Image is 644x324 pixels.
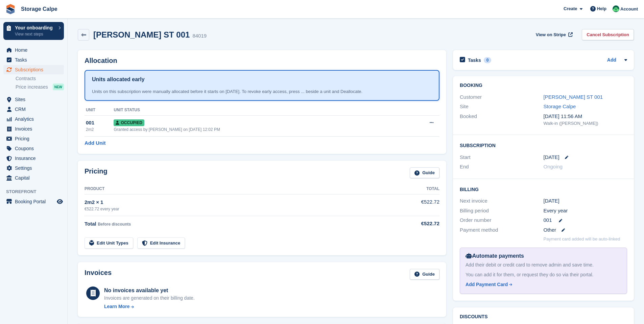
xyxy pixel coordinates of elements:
[3,163,64,173] a: menu
[104,303,195,310] a: Learn More
[484,57,492,63] div: 0
[544,120,627,127] div: Walk-in ([PERSON_NAME])
[53,84,64,90] div: NEW
[104,295,195,302] div: Invoices are generated on their billing date.
[86,126,114,133] div: 2m2
[564,5,577,12] span: Create
[3,65,64,74] a: menu
[544,94,603,100] a: [PERSON_NAME] ST 001
[460,142,627,148] h2: Subscription
[85,221,96,227] span: Total
[3,154,64,163] a: menu
[92,75,145,84] h1: Units allocated early
[544,236,620,242] p: Payment card added will be auto-linked
[3,22,64,40] a: Your onboarding View next steps
[544,226,627,234] div: Other
[385,184,439,194] th: Total
[460,216,543,224] div: Order number
[460,154,543,161] div: Start
[544,164,563,169] span: Ongoing
[114,119,144,126] span: Occupied
[56,198,64,206] a: Preview store
[15,173,55,183] span: Capital
[15,105,55,114] span: CRM
[104,286,195,295] div: No invoices available yet
[15,134,55,143] span: Pricing
[15,144,55,153] span: Coupons
[460,83,627,88] h2: Booking
[15,197,55,206] span: Booking Portal
[460,207,543,215] div: Billing period
[460,197,543,205] div: Next invoice
[613,5,619,12] img: Calpe Storage
[460,103,543,111] div: Site
[92,88,432,95] div: Units on this subscription were manually allocated before it starts on [DATE]. To revoke early ac...
[5,4,16,14] img: stora-icon-8386f47178a22dfd0bd8f6a31ec36ba5ce8667c1dd55bd0f319d3a0aa187defe.svg
[15,95,55,104] span: Sites
[85,105,114,116] th: Unit
[86,119,114,127] div: 001
[15,25,55,30] p: Your onboarding
[85,184,385,194] th: Product
[385,220,439,228] div: €522.72
[3,105,64,114] a: menu
[192,32,207,40] div: 84019
[597,5,606,12] span: Help
[104,303,129,310] div: Learn More
[410,269,439,280] a: Guide
[6,188,67,195] span: Storefront
[85,167,108,179] h2: Pricing
[15,124,55,134] span: Invoices
[15,55,55,65] span: Tasks
[460,186,627,192] h2: Billing
[466,271,621,278] div: You can add it for them, or request they do so via their portal.
[607,56,616,64] a: Add
[460,93,543,101] div: Customer
[533,29,574,40] a: View on Stripe
[114,105,401,116] th: Unit Status
[544,113,627,120] div: [DATE] 11:56 AM
[620,6,638,13] span: Account
[15,65,55,74] span: Subscriptions
[15,45,55,55] span: Home
[137,237,185,249] a: Edit Insurance
[93,30,190,39] h2: [PERSON_NAME] ST 001
[3,197,64,206] a: menu
[3,114,64,124] a: menu
[460,226,543,234] div: Payment method
[536,31,566,38] span: View on Stripe
[98,222,131,227] span: Before discounts
[3,124,64,134] a: menu
[460,163,543,171] div: End
[3,173,64,183] a: menu
[85,199,385,206] div: 2m2 × 1
[466,261,621,269] div: Add their debit or credit card to remove admin and save time.
[16,84,48,90] span: Price increases
[544,207,627,215] div: Every year
[18,3,60,15] a: Storage Calpe
[466,252,621,260] div: Automate payments
[468,57,481,63] h2: Tasks
[582,29,634,40] a: Cancel Subscription
[85,269,112,280] h2: Invoices
[16,75,64,82] a: Contracts
[544,154,559,161] time: 2026-04-14 23:00:00 UTC
[544,197,627,205] div: [DATE]
[3,144,64,153] a: menu
[15,31,55,37] p: View next steps
[15,114,55,124] span: Analytics
[85,237,133,249] a: Edit Unit Types
[460,314,627,320] h2: Discounts
[3,55,64,65] a: menu
[85,57,439,65] h2: Allocation
[466,281,619,288] a: Add Payment Card
[3,45,64,55] a: menu
[544,103,576,109] a: Storage Calpe
[3,95,64,104] a: menu
[85,206,385,212] div: €522.72 every year
[544,216,552,224] span: 001
[85,139,105,147] a: Add Unit
[3,134,64,143] a: menu
[15,154,55,163] span: Insurance
[15,163,55,173] span: Settings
